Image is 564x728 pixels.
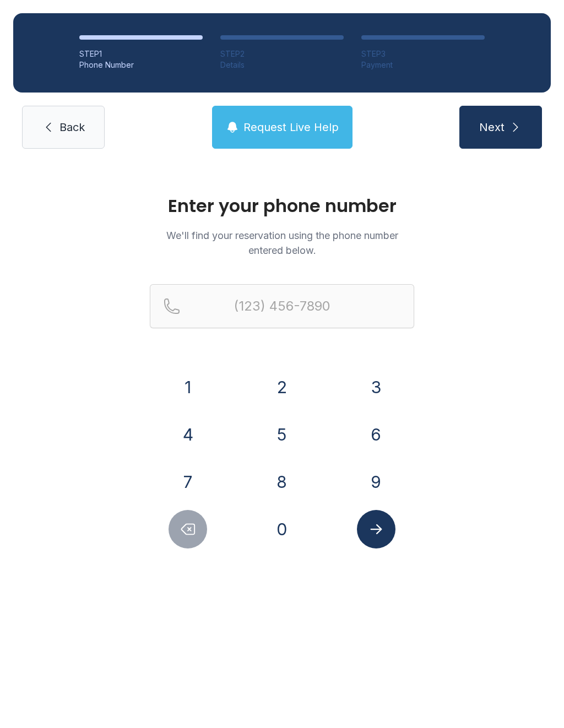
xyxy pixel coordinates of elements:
[220,48,344,59] div: STEP 2
[361,59,485,70] div: Payment
[361,48,485,59] div: STEP 3
[79,48,203,59] div: STEP 1
[263,463,301,501] button: 8
[150,197,414,215] h1: Enter your phone number
[479,119,505,135] span: Next
[79,59,203,70] div: Phone Number
[150,228,414,258] p: We'll find your reservation using the phone number entered below.
[357,368,395,406] button: 3
[169,415,207,454] button: 4
[357,463,395,501] button: 9
[169,510,207,548] button: Delete number
[357,415,395,454] button: 6
[263,415,301,454] button: 5
[169,368,207,406] button: 1
[357,510,395,548] button: Submit lookup form
[243,119,339,135] span: Request Live Help
[263,368,301,406] button: 2
[220,59,344,70] div: Details
[169,463,207,501] button: 7
[263,510,301,548] button: 0
[59,119,85,135] span: Back
[150,284,414,328] input: Reservation phone number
